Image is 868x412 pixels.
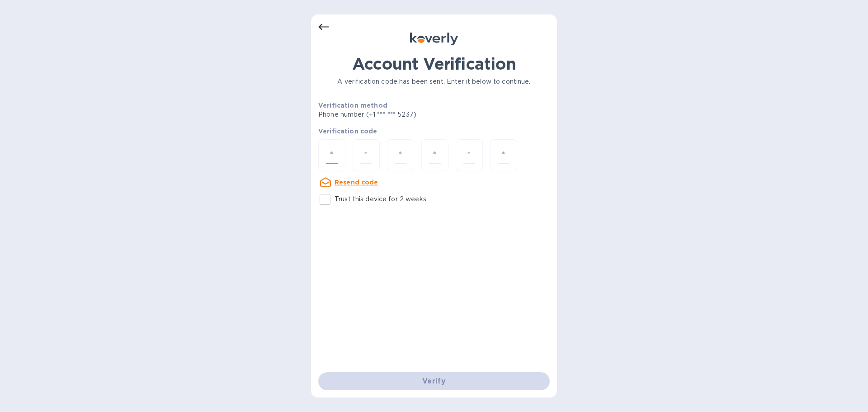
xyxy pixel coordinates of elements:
b: Verification method [318,102,387,109]
p: Trust this device for 2 weeks [335,194,426,204]
p: A verification code has been sent. Enter it below to continue. [318,77,550,86]
p: Phone number (+1 *** *** 5237) [318,110,486,119]
h1: Account Verification [318,54,550,73]
p: Verification code [318,127,550,136]
u: Resend code [335,179,378,186]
